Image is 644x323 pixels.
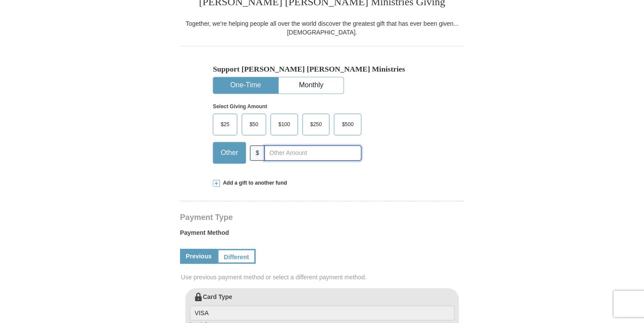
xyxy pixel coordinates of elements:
span: $500 [337,118,358,131]
span: $250 [306,118,326,131]
span: Add a gift to another fund [220,179,287,187]
strong: Select Giving Amount [213,103,267,110]
button: One-Time [213,77,278,93]
label: Payment Method [180,228,464,241]
h5: Support [PERSON_NAME] [PERSON_NAME] Ministries [213,65,431,74]
span: $100 [274,118,294,131]
span: $25 [216,118,234,131]
span: $50 [245,118,263,131]
span: Use previous payment method or select a different payment method. [181,273,465,282]
div: Together, we're helping people all over the world discover the greatest gift that has ever been g... [180,19,464,37]
input: Other Amount [264,145,361,161]
span: Other [216,146,242,159]
label: Card Type [190,292,454,320]
h4: Payment Type [180,214,464,221]
input: Card Type [190,306,454,320]
span: $ [250,145,265,161]
a: Different [217,249,256,264]
a: Previous [180,249,217,264]
button: Monthly [279,77,343,93]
